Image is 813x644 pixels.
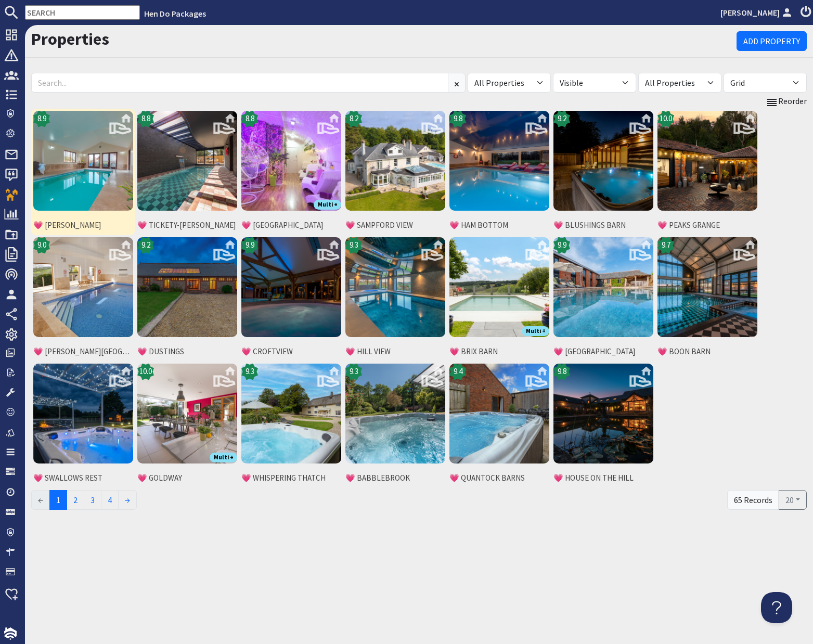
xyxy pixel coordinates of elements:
img: 💗 BOON BARN's icon [657,237,757,337]
img: 💗 PALOOZA TOWNHOUSE's icon [241,111,341,211]
span: 💗 BABBLEBROOK [345,472,445,484]
img: 💗 THORNCOMBE's icon [33,111,133,211]
span: 1 [49,490,67,510]
span: 💗 [PERSON_NAME] [33,220,133,231]
span: 9.3 [246,366,254,378]
span: 💗 TICKETY-[PERSON_NAME] [137,220,237,231]
a: 💗 BOON BARN's icon9.7💗 BOON BARN [655,235,759,362]
a: 💗 HILL VIEW's icon9.3💗 HILL VIEW [343,235,447,362]
span: 💗 PEAKS GRANGE [657,220,757,231]
a: 3 [84,490,101,510]
a: 💗 TICKETY-BOO's icon8.8💗 TICKETY-[PERSON_NAME] [135,109,239,235]
span: 9.9 [246,239,254,251]
a: [PERSON_NAME] [720,6,794,19]
a: 💗 WHISPERING THATCH's icon9.3💗 WHISPERING THATCH [239,362,343,488]
a: 💗 GOLDWAY's icon10.0Multi +💗 GOLDWAY [135,362,239,488]
a: 💗 BERRY HOUSE's icon9.0💗 [PERSON_NAME][GEOGRAPHIC_DATA] [31,235,135,362]
img: 💗 BERRY HOUSE's icon [33,237,133,337]
a: Hen Do Packages [144,8,206,19]
input: SEARCH [25,5,140,20]
img: 💗 SWALLOWS REST's icon [33,364,133,463]
a: 💗 SAMPFORD VIEW's icon8.2💗 SAMPFORD VIEW [343,109,447,235]
img: 💗 RIDGEVIEW's icon [553,237,653,337]
a: 💗 DUSTINGS's icon9.2💗 DUSTINGS [135,235,239,362]
button: 20 [779,490,807,510]
span: 💗 DUSTINGS [137,346,237,358]
div: 65 Records [727,490,779,510]
a: 💗 HAM BOTTOM's icon9.8💗 HAM BOTTOM [447,109,551,235]
img: 💗 SAMPFORD VIEW's icon [345,111,445,211]
span: 💗 [PERSON_NAME][GEOGRAPHIC_DATA] [33,346,133,358]
img: 💗 DUSTINGS's icon [137,237,237,337]
span: 💗 BLUSHINGS BARN [553,220,653,231]
img: 💗 QUANTOCK BARNS's icon [449,364,549,463]
span: 8.8 [246,113,254,125]
a: 💗 CROFTVIEW's icon9.9💗 CROFTVIEW [239,235,343,362]
span: Multi + [210,453,237,462]
span: 💗 SAMPFORD VIEW [345,220,445,231]
img: 💗 TICKETY-BOO's icon [137,111,237,211]
a: 💗 HOUSE ON THE HILL's icon9.8💗 HOUSE ON THE HILL [551,362,655,488]
img: 💗 BABBLEBROOK's icon [345,364,445,463]
a: 💗 RIDGEVIEW's icon9.9💗 [GEOGRAPHIC_DATA] [551,235,655,362]
span: 💗 SWALLOWS REST [33,472,133,484]
span: 💗 QUANTOCK BARNS [449,472,549,484]
a: 💗 SWALLOWS REST's icon💗 SWALLOWS REST [31,362,135,488]
img: 💗 HILL VIEW's icon [345,237,445,337]
a: Reorder [766,95,807,108]
img: 💗 BLUSHINGS BARN's icon [553,111,653,211]
span: 💗 [GEOGRAPHIC_DATA] [241,220,341,231]
span: 💗 CROFTVIEW [241,346,341,358]
img: 💗 BRIX BARN's icon [449,237,549,337]
a: 💗 THORNCOMBE's icon8.9💗 [PERSON_NAME] [31,109,135,235]
span: 8.8 [141,113,150,125]
span: Multi + [522,326,549,336]
span: 💗 BOON BARN [657,346,757,358]
span: 9.4 [454,366,462,378]
a: Add Property [737,31,807,51]
span: 💗 HILL VIEW [345,346,445,358]
a: 💗 PALOOZA TOWNHOUSE's icon8.8Multi +💗 [GEOGRAPHIC_DATA] [239,109,343,235]
a: 💗 BRIX BARN's iconMulti +💗 BRIX BARN [447,235,551,362]
img: staytech_i_w-64f4e8e9ee0a9c174fd5317b4b171b261742d2d393467e5bdba4413f4f884c10.svg [4,627,17,640]
iframe: Toggle Customer Support [761,592,792,623]
span: 8.2 [350,113,358,125]
span: 9.3 [350,239,358,251]
img: 💗 WHISPERING THATCH's icon [241,364,341,463]
img: 💗 HOUSE ON THE HILL's icon [553,364,653,463]
a: 💗 QUANTOCK BARNS's icon9.4💗 QUANTOCK BARNS [447,362,551,488]
input: Search... [31,73,448,93]
span: 9.9 [558,239,566,251]
a: 2 [67,490,84,510]
img: 💗 CROFTVIEW's icon [241,237,341,337]
span: 💗 GOLDWAY [137,472,237,484]
span: 💗 HAM BOTTOM [449,220,549,231]
img: 💗 HAM BOTTOM's icon [449,111,549,211]
a: 💗 BABBLEBROOK's icon9.3💗 BABBLEBROOK [343,362,447,488]
span: 💗 HOUSE ON THE HILL [553,472,653,484]
span: 💗 [GEOGRAPHIC_DATA] [553,346,653,358]
span: 9.0 [37,239,46,251]
a: Properties [31,29,109,49]
img: 💗 GOLDWAY's icon [137,364,237,463]
img: 💗 PEAKS GRANGE's icon [657,111,757,211]
span: 8.9 [37,113,46,125]
a: → [118,490,137,510]
span: 10.0 [660,113,672,125]
a: 4 [101,490,119,510]
span: 9.7 [662,239,670,251]
span: 9.2 [558,113,566,125]
span: 💗 BRIX BARN [449,346,549,358]
span: 9.3 [350,366,358,378]
span: 💗 WHISPERING THATCH [241,472,341,484]
span: 9.8 [454,113,462,125]
span: 9.2 [141,239,150,251]
a: 💗 BLUSHINGS BARN's icon9.2💗 BLUSHINGS BARN [551,109,655,235]
span: 10.0 [139,366,152,378]
span: 9.8 [558,366,566,378]
a: 💗 PEAKS GRANGE's icon10.0💗 PEAKS GRANGE [655,109,759,235]
span: Multi + [314,200,341,210]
